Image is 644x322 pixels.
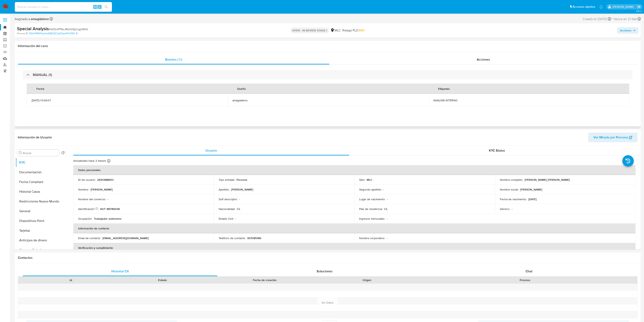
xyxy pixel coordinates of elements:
[359,217,385,220] p: Ingresos mensuales :
[100,207,120,211] p: RUT 18174605K
[593,133,628,142] span: Ver Mirada por Persona
[15,17,49,21] span: Asignado a
[500,197,527,201] p: Fecha de nacimiento :
[32,98,223,102] span: [DATE] 13:06:07
[49,27,88,31] span: # s1CMJFF6cJRloh0GjXugX6NN
[612,5,635,9] p: camilafernanda.paredessaldano@mercadolibre.cl
[73,243,635,253] th: Verificación y cumplimiento
[90,188,113,191] p: [PERSON_NAME]
[16,187,66,197] button: Historial Casos
[18,135,52,139] h1: Información de Usuario
[119,278,205,282] div: Estado
[500,207,510,211] p: Género :
[239,197,240,201] p: -
[526,269,532,274] span: Chat
[15,4,112,10] input: Buscar usuario o caso...
[16,206,66,216] button: General
[16,167,66,177] button: Documentación
[525,178,570,182] p: [PERSON_NAME] [PERSON_NAME]
[78,236,101,240] p: Email de contacto :
[219,217,234,220] p: Estado Civil :
[73,224,635,233] th: Información de contacto
[614,17,637,21] span: Vence en 21 días
[231,188,253,191] p: [PERSON_NAME]
[359,28,365,33] span: MID
[237,207,240,211] p: CL
[433,98,624,102] span: ANÁLISIS INTERNO
[384,207,388,211] p: CL
[512,207,512,211] p: -
[500,188,518,191] p: Nombre social :
[367,178,373,182] p: MLC
[520,188,542,191] p: [PERSON_NAME]
[359,207,383,211] p: País de residencia :
[30,17,49,21] b: amagdaleno
[324,278,410,282] div: Origen
[29,32,78,35] a: 35b4198416a2ed68fd322e60aa904399
[219,178,235,182] p: Tipo entidad :
[219,197,238,201] p: Soft descriptor :
[637,5,641,9] a: Salir
[17,25,49,32] b: Special Analysis
[232,84,251,93] div: Dueño
[489,148,505,153] span: KYC Status
[211,278,318,282] div: Fecha de creación
[235,217,236,220] p: -
[528,197,537,201] p: [DATE]
[219,207,235,211] p: Nacionalidad :
[387,197,388,201] p: -
[612,16,613,22] span: -
[108,197,108,201] p: -
[359,197,385,201] p: Lugar de nacimiento :
[102,236,149,240] p: [EMAIL_ADDRESS][DOMAIN_NAME]
[78,217,92,220] p: Ocupación :
[111,269,129,274] span: Historial CX
[19,151,22,154] button: Buscar
[500,178,523,182] p: Nombre completo :
[16,197,66,206] button: Restricciones Nuevo Mundo
[342,28,365,33] span: Riesgo PLD:
[73,159,106,163] p: Actualizado hace 2 meses
[205,148,217,153] span: Usuario
[219,236,246,240] p: Teléfono de contacto :
[16,235,66,245] button: Anticipos de dinero
[247,236,261,240] p: 957085146
[97,178,114,182] p: 2430488453
[291,28,329,33] p: OPEN - IN REVIEW STAGE I
[33,73,52,77] h3: MANUAL (1)
[387,217,387,220] p: -
[102,4,110,10] button: search-icon
[236,178,247,182] p: Persona
[359,188,382,191] p: Segundo apellido :
[17,32,28,35] b: Person ID
[573,5,595,9] span: Accesos rápidos
[18,256,638,260] h1: Contactos
[23,70,633,79] div: MANUAL (1)
[16,216,66,226] button: Dispositivos Point
[617,27,638,34] button: Acciones
[317,269,333,274] span: Soluciones
[359,178,365,182] p: Sitio :
[415,278,634,282] div: Proceso
[61,151,65,156] button: Volver al orden por defecto
[23,151,58,155] input: Buscar
[32,84,49,93] div: Fecha
[78,188,89,191] p: Nombre :
[330,28,341,33] div: MLC
[78,207,99,211] p: Identificación :
[477,57,490,62] span: Acciones
[386,236,387,240] p: -
[73,165,635,175] th: Datos personales
[583,16,611,22] div: Creado el: [DATE]
[165,57,182,62] span: Eventos ( 1 )
[620,27,631,34] span: Acciones
[383,188,384,191] p: -
[94,5,97,9] span: Alt
[433,84,455,93] div: Etiquetas
[18,44,638,48] h1: Información del caso
[219,188,229,191] p: Apellido :
[16,177,66,187] button: Fecha Compliant
[599,5,603,9] a: Notificaciones
[78,178,96,182] p: ID de usuario :
[78,197,106,201] p: Nombre del comercio :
